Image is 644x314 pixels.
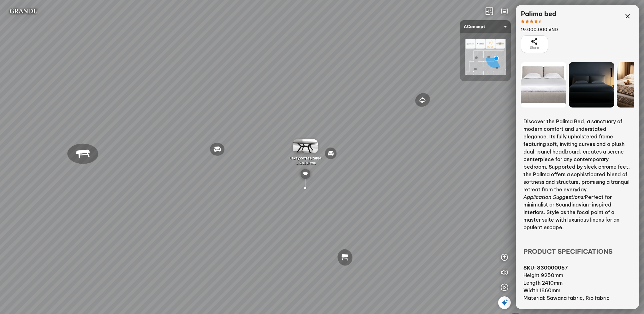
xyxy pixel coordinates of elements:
[523,271,631,279] li: Height 9250mm
[521,26,558,33] div: 19.000.000 VND
[521,10,558,18] div: Palima bed
[523,118,631,193] p: Discover the Palima Bed, a sanctuary of modern comfort and understated elegance. Its fully uphols...
[464,20,507,33] span: AConcept
[523,287,631,294] li: Width 1860mm
[523,194,585,200] em: Application Suggestions:
[5,5,41,18] img: logo
[523,294,631,302] li: Material: Sawana fabric, Rio fabric
[534,20,538,23] span: star
[465,39,506,75] img: AConcept_CTMHTJT2R6E4.png
[300,169,310,179] img: table_YREKD739JCN6.svg
[530,20,534,23] span: star
[539,20,542,23] span: star
[516,239,639,256] div: Product Specifications
[289,156,321,160] span: Laxey coffee table
[523,265,568,271] strong: SKU: 830000057
[295,161,316,165] span: 10.500.000 VND
[521,20,525,23] span: star
[525,20,529,23] span: star
[293,139,318,153] img: B_n_cafe_Laxey_4XGWNAEYRY6G.gif
[523,193,631,231] p: Perfect for minimalist or Scandinavian-inspired interiors. Style as the focal point of a master s...
[523,279,631,287] li: Length 2410mm
[530,45,539,50] span: Share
